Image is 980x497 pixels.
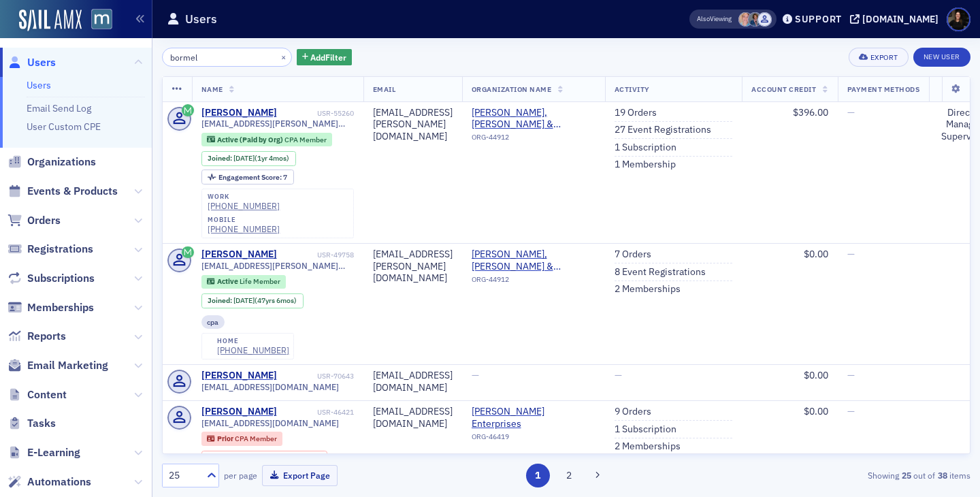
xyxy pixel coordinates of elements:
[27,445,80,460] span: E-Learning
[7,155,96,170] a: Organizations
[217,434,235,443] span: Prior
[27,329,66,344] span: Reports
[804,405,828,417] span: $0.00
[7,445,80,460] a: E-Learning
[757,12,772,27] span: Justin Chase
[235,434,277,443] span: CPA Member
[615,84,650,94] span: Activity
[472,406,595,430] span: Berman Enterprises
[899,469,913,481] strong: 25
[557,464,581,487] button: 2
[262,465,338,486] button: Export Page
[847,106,855,118] span: —
[472,248,595,272] a: [PERSON_NAME], [PERSON_NAME] & [PERSON_NAME], PA ([PERSON_NAME], [GEOGRAPHIC_DATA])
[7,242,93,257] a: Registrations
[297,49,353,66] button: AddFilter
[615,406,651,418] a: 9 Orders
[201,261,354,271] span: [EMAIL_ADDRESS][PERSON_NAME][DOMAIN_NAME]
[7,475,91,490] a: Automations
[233,295,255,305] span: [DATE]
[751,84,816,94] span: Account Credit
[795,13,842,25] div: Support
[697,14,732,24] span: Viewing
[201,107,277,119] a: [PERSON_NAME]
[27,387,67,402] span: Content
[7,329,66,344] a: Reports
[373,107,453,143] div: [EMAIL_ADDRESS][PERSON_NAME][DOMAIN_NAME]
[748,12,762,27] span: Chris Dougherty
[233,296,297,305] div: (47yrs 6mos)
[82,9,112,32] a: View Homepage
[279,408,354,417] div: USR-46421
[185,11,217,27] h1: Users
[697,14,710,23] div: Also
[279,372,354,381] div: USR-70643
[207,434,276,443] a: Prior CPA Member
[201,84,223,94] span: Name
[847,84,920,94] span: Payment Methods
[373,248,453,285] div: [EMAIL_ADDRESS][PERSON_NAME][DOMAIN_NAME]
[27,213,61,228] span: Orders
[284,135,327,144] span: CPA Member
[310,51,346,63] span: Add Filter
[233,153,255,163] span: [DATE]
[7,271,95,286] a: Subscriptions
[472,369,479,381] span: —
[615,423,676,436] a: 1 Subscription
[208,224,280,234] div: [PHONE_NUMBER]
[27,155,96,170] span: Organizations
[849,48,908,67] button: Export
[240,276,280,286] span: Life Member
[207,135,326,144] a: Active (Paid by Org) CPA Member
[162,48,292,67] input: Search…
[472,107,595,131] span: Bormel, Grice & Huyett, PA (Laurel, MD)
[208,296,233,305] span: Joined :
[208,154,233,163] span: Joined :
[27,475,91,490] span: Automations
[804,248,828,260] span: $0.00
[27,358,108,373] span: Email Marketing
[710,469,970,481] div: Showing out of items
[615,142,676,154] a: 1 Subscription
[279,251,354,259] div: USR-49758
[7,358,108,373] a: Email Marketing
[19,10,82,31] a: SailAMX
[279,109,354,118] div: USR-55260
[615,107,657,119] a: 19 Orders
[738,12,753,27] span: Dee Sullivan
[615,369,622,381] span: —
[201,382,339,392] span: [EMAIL_ADDRESS][DOMAIN_NAME]
[91,9,112,30] img: SailAMX
[201,418,339,428] span: [EMAIL_ADDRESS][DOMAIN_NAME]
[217,345,289,355] a: [PHONE_NUMBER]
[218,174,287,181] div: 7
[201,451,327,466] div: From: 1984-07-23 00:00:00
[472,275,595,289] div: ORG-44912
[7,300,94,315] a: Memberships
[27,242,93,257] span: Registrations
[278,50,290,63] button: ×
[373,406,453,430] div: [EMAIL_ADDRESS][DOMAIN_NAME]
[208,201,280,211] a: [PHONE_NUMBER]
[27,271,95,286] span: Subscriptions
[870,54,898,61] div: Export
[472,406,595,430] a: [PERSON_NAME] Enterprises
[850,14,943,24] button: [DOMAIN_NAME]
[7,55,56,70] a: Users
[27,121,101,133] a: User Custom CPE
[218,172,283,182] span: Engagement Score :
[253,453,274,462] span: [DATE]
[208,193,280,201] div: work
[615,159,676,171] a: 1 Membership
[169,468,199,483] div: 25
[27,184,118,199] span: Events & Products
[201,170,294,185] div: Engagement Score: 7
[7,416,56,431] a: Tasks
[201,248,277,261] a: [PERSON_NAME]
[27,102,91,114] a: Email Send Log
[472,107,595,131] a: [PERSON_NAME], [PERSON_NAME] & [PERSON_NAME], PA ([PERSON_NAME], [GEOGRAPHIC_DATA])
[208,216,280,224] div: mobile
[201,315,225,329] div: cpa
[373,84,396,94] span: Email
